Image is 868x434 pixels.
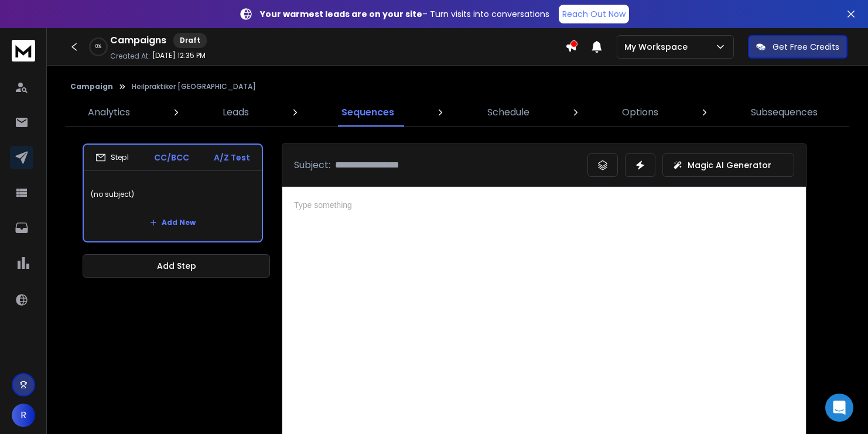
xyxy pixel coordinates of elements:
button: Add Step [83,254,270,278]
a: Subsequences [744,98,825,127]
p: A/Z Test [214,152,250,163]
button: Get Free Credits [748,35,848,59]
h1: Campaigns [110,33,166,47]
div: Step 1 [95,152,129,163]
button: Campaign [70,82,113,91]
img: logo [12,40,35,61]
p: Sequences [341,105,394,119]
div: Draft [173,33,207,48]
a: Options [615,98,665,127]
p: Reach Out Now [562,8,626,20]
p: Analytics [88,105,130,119]
p: Leads [223,105,249,119]
p: Magic AI Generator [688,159,771,171]
a: Analytics [81,98,137,127]
strong: Your warmest leads are on your site [260,8,422,20]
p: (no subject) [91,178,255,211]
button: Add New [141,211,205,234]
p: My Workspace [624,41,692,53]
p: Subsequences [751,105,818,119]
button: R [12,404,35,427]
p: Heilpraktiker [GEOGRAPHIC_DATA] [132,82,256,91]
a: Sequences [334,98,401,127]
button: Magic AI Generator [662,153,794,177]
p: Schedule [487,105,529,119]
p: Get Free Credits [773,41,839,53]
p: [DATE] 12:35 PM [152,51,206,60]
p: 0 % [95,43,101,50]
p: Subject: [294,158,330,172]
a: Schedule [480,98,536,127]
p: Options [622,105,658,119]
p: – Turn visits into conversations [260,8,549,20]
p: Created At: [110,52,150,61]
li: Step1CC/BCCA/Z Test(no subject)Add New [83,143,263,242]
a: Leads [216,98,256,127]
a: Reach Out Now [559,5,629,23]
p: CC/BCC [154,152,189,163]
div: Open Intercom Messenger [825,394,853,422]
